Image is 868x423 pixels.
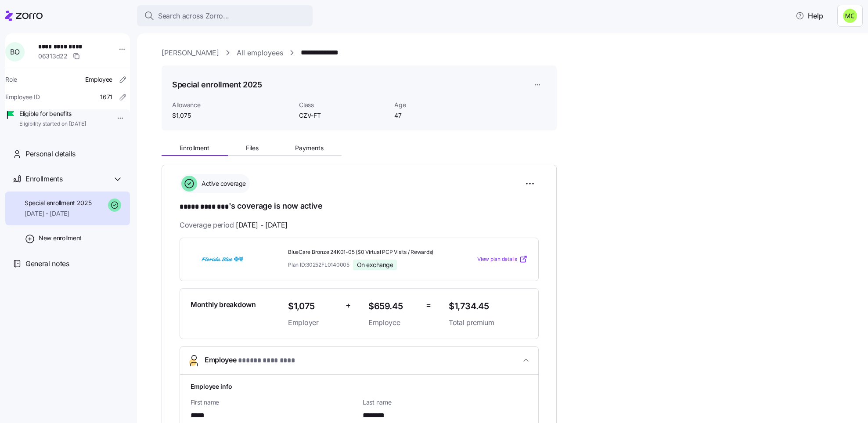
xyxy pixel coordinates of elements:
[191,382,528,391] h1: Employee info
[5,75,17,84] span: Role
[191,398,356,407] span: First name
[39,234,82,242] span: New enrollment
[191,249,254,269] img: Florida Blue
[288,261,349,268] span: Plan ID: 30252FL0140005
[180,145,209,151] span: Enrollment
[295,145,324,151] span: Payments
[477,255,517,264] span: View plan details
[394,101,483,109] span: Age
[288,249,442,256] span: BlueCare Bronze 24K01-05 ($0 Virtual PCP Visits / Rewards)
[236,220,288,231] span: [DATE] - [DATE]
[237,47,283,58] a: All employees
[426,299,431,312] span: =
[172,101,292,109] span: Allowance
[172,79,262,90] h1: Special enrollment 2025
[10,48,19,55] span: B O
[299,111,387,120] span: CZV-FT
[25,258,69,269] span: General notes
[299,101,387,109] span: Class
[246,145,259,151] span: Files
[191,299,256,310] span: Monthly breakdown
[394,111,483,120] span: 47
[25,148,76,159] span: Personal details
[19,109,86,118] span: Eligible for benefits
[449,299,528,314] span: $1,734.45
[180,200,539,213] h1: 's coverage is now active
[789,7,830,25] button: Help
[180,220,288,231] span: Coverage period
[843,9,857,23] img: fb6fbd1e9160ef83da3948286d18e3ea
[477,255,528,264] a: View plan details
[172,111,292,120] span: $1,075
[199,179,246,188] span: Active coverage
[158,11,229,22] span: Search across Zorro...
[85,75,112,84] span: Employee
[25,209,92,218] span: [DATE] - [DATE]
[368,299,419,314] span: $659.45
[357,261,393,269] span: On exchange
[368,317,419,328] span: Employee
[449,317,528,328] span: Total premium
[162,47,219,58] a: [PERSON_NAME]
[205,354,295,366] span: Employee
[796,11,823,21] span: Help
[363,398,528,407] span: Last name
[288,299,339,314] span: $1,075
[288,317,339,328] span: Employer
[25,174,62,184] span: Enrollments
[346,299,351,312] span: +
[19,120,86,128] span: Eligibility started on [DATE]
[137,5,313,26] button: Search across Zorro...
[38,52,68,61] span: 06313d22
[5,93,40,101] span: Employee ID
[25,199,92,207] span: Special enrollment 2025
[100,93,112,101] span: 1671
